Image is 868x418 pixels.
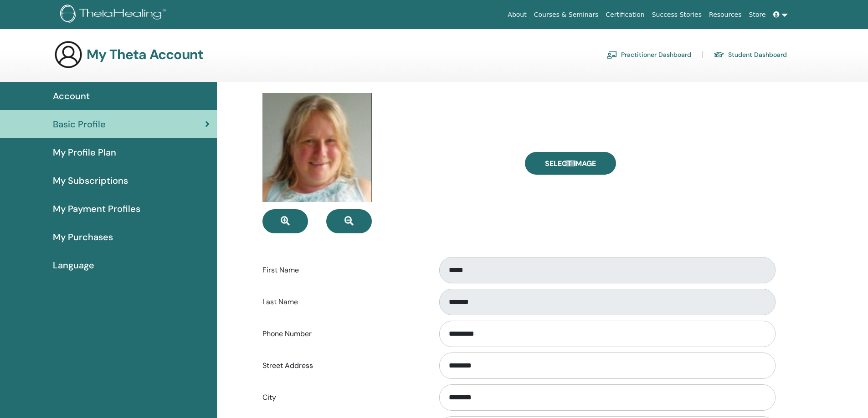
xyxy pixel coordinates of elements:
a: Resources [705,6,745,23]
a: Store [745,6,770,23]
img: graduation-cap.svg [714,51,724,59]
span: Language [53,258,94,272]
label: Street Address [256,357,431,374]
a: Practitioner Dashboard [606,47,691,62]
a: Certification [602,6,648,23]
a: About [504,6,530,23]
span: My Subscriptions [53,174,128,187]
label: Phone Number [256,325,431,342]
label: First Name [256,262,431,279]
span: My Purchases [53,230,113,244]
img: chalkboard-teacher.svg [606,50,617,59]
span: Select Image [545,159,596,168]
label: City [256,389,431,406]
img: logo.png [60,5,169,25]
label: Last Name [256,293,431,311]
span: Basic Profile [53,117,106,131]
span: My Profile Plan [53,146,116,159]
a: Success Stories [648,6,705,23]
a: Student Dashboard [714,47,787,62]
img: default.jpg [262,93,372,202]
input: Select Image [565,160,576,166]
h3: My Theta Account [87,46,203,63]
span: Account [53,89,90,103]
span: My Payment Profiles [53,202,140,216]
a: Courses & Seminars [530,6,602,23]
img: generic-user-icon.jpg [54,40,83,69]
